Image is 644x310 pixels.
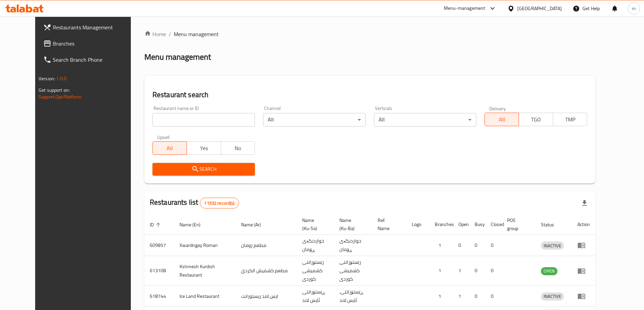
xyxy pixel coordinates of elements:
[157,135,170,139] label: Upsell
[156,143,184,153] span: All
[485,256,502,286] td: 0
[556,115,585,124] span: TMP
[144,256,174,286] td: 613108
[484,113,519,126] button: All
[150,221,163,229] span: ID
[297,256,334,286] td: رێستۆرانتی کشمیشى كوردى
[152,90,587,100] h2: Restaurant search
[174,286,236,307] td: Ice Land Restaurant
[150,197,239,208] h2: Restaurants list
[469,214,485,235] th: Busy
[553,113,587,126] button: TMP
[152,163,255,175] button: Search
[174,30,219,38] span: Menu management
[453,286,469,307] td: 1
[158,165,250,173] span: Search
[541,292,564,300] span: INACTIVE
[144,30,595,38] nav: breadcrumb
[374,113,477,126] div: All
[632,5,636,12] span: m
[200,198,239,208] div: Total records count
[453,214,469,235] th: Open
[39,74,55,83] span: Version:
[406,214,429,235] th: Logo
[469,286,485,307] td: 0
[577,241,590,249] div: Menu
[507,216,527,232] span: POS group
[429,214,453,235] th: Branches
[541,221,563,229] span: Status
[541,267,557,275] span: OPEN
[263,113,366,126] div: All
[577,292,590,300] div: Menu
[39,86,70,94] span: Get support on:
[487,115,516,124] span: All
[53,23,137,31] span: Restaurants Management
[236,256,297,286] td: مطعم كشميش الكردي
[485,286,502,307] td: 0
[224,143,253,153] span: No
[174,256,236,286] td: Kshmesh Kurdish Restaurant
[38,35,143,52] a: Branches
[517,5,562,12] div: [GEOGRAPHIC_DATA]
[522,115,550,124] span: TGO
[190,143,218,153] span: Yes
[174,235,236,256] td: Xwardngay Roman
[541,242,564,250] div: INACTIVE
[453,235,469,256] td: 0
[541,242,564,250] span: INACTIVE
[144,235,174,256] td: 609857
[53,39,137,48] span: Branches
[152,141,187,155] button: All
[444,4,485,12] div: Menu-management
[541,292,564,301] div: INACTIVE
[152,113,255,126] input: Search for restaurant name or ID..
[187,141,221,155] button: Yes
[144,52,211,62] h2: Menu management
[339,216,364,232] span: Name (Ku-Ba)
[38,52,143,68] a: Search Branch Phone
[297,235,334,256] td: خواردنگەی ڕۆمان
[334,256,372,286] td: رێستۆرانتی کشمیشى كوردى
[469,235,485,256] td: 0
[429,286,453,307] td: 1
[378,216,399,232] span: Ref. Name
[429,256,453,286] td: 1
[485,214,502,235] th: Closed
[236,235,297,256] td: مطعم رومان
[180,221,209,229] span: Name (En)
[519,113,553,126] button: TGO
[576,195,593,211] div: Export file
[541,267,557,275] div: OPEN
[489,106,506,111] label: Delivery
[169,30,171,38] li: /
[429,235,453,256] td: 1
[221,141,255,155] button: No
[56,74,67,83] span: 1.0.0
[200,200,238,206] span: 11532 record(s)
[53,56,137,64] span: Search Branch Phone
[334,286,372,307] td: .ڕێستۆرانتی ئایس لاند
[453,256,469,286] td: 1
[39,92,81,101] a: Support.OpsPlatform
[334,235,372,256] td: خواردنگەی ڕۆمان
[302,216,326,232] span: Name (Ku-So)
[38,19,143,35] a: Restaurants Management
[577,267,590,275] div: Menu
[297,286,334,307] td: ڕێستۆرانتی ئایس لاند
[144,286,174,307] td: 618744
[236,286,297,307] td: ايس لاند ريستورانت
[572,214,595,235] th: Action
[144,30,166,38] a: Home
[241,221,270,229] span: Name (Ar)
[469,256,485,286] td: 0
[485,235,502,256] td: 0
